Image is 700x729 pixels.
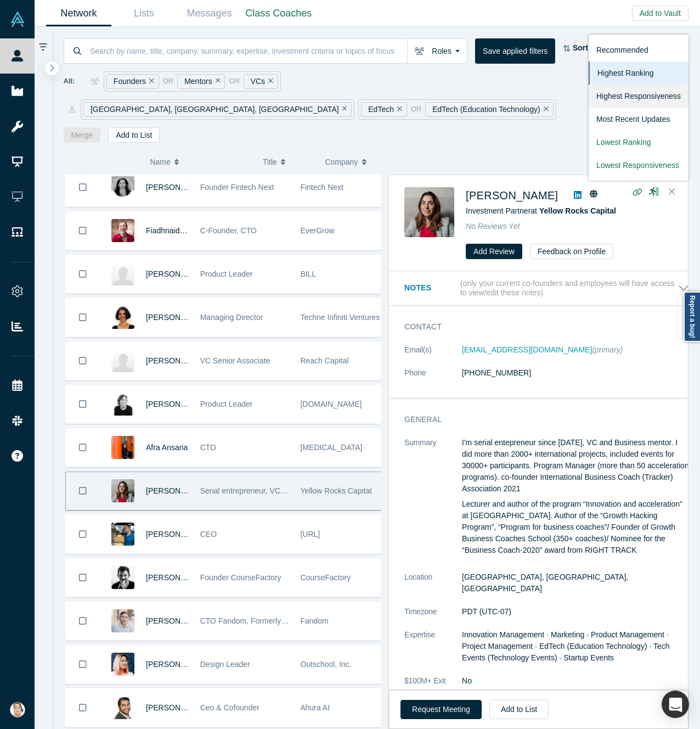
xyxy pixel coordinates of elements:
button: Add to List [108,127,160,143]
button: Remove Filter [540,103,549,116]
button: Roles [407,38,467,64]
a: [PERSON_NAME] [146,183,209,192]
dd: PDT (UTC-07) [462,606,689,618]
img: Audrey Donaldson's Profile Image [111,392,134,416]
dd: No [462,675,689,687]
a: Yellow Rocks Capital [539,206,616,215]
span: Ceo & Cofounder [200,703,259,712]
span: [PERSON_NAME] [146,616,209,625]
button: Bookmark [66,602,100,640]
span: VC Senior Associate [200,356,270,365]
dt: Timezone [404,606,462,629]
button: Bookmark [66,212,100,250]
p: I'm serial entepreneur since [DATE], VC and Business mentor. I did more than 2000+ international ... [462,437,689,495]
button: Remove Filter [146,75,154,88]
span: Fintech Next [300,183,343,192]
button: Bookmark [66,299,100,337]
span: No Reviews Yet [466,222,520,231]
button: Remove Filter [339,103,347,116]
span: [PERSON_NAME] [146,530,209,539]
span: CEO [200,530,217,539]
div: Founders [106,74,159,89]
a: [PHONE_NUMBER] [462,368,531,377]
img: Taras Pustovoy's Profile Image [111,566,134,589]
span: Ahura AI [300,703,330,712]
img: Afra Ansaria's Profile Image [111,436,134,459]
span: or [411,104,422,115]
h3: General [404,414,674,425]
div: EdTech (Education Technology) [425,102,553,117]
span: Investment Partner at [466,206,616,215]
h3: Contact [404,321,674,333]
dt: Location [404,571,462,606]
p: Lecturer and author of the program “Innovation and acceleration” at [GEOGRAPHIC_DATA]. Author of ... [462,498,689,556]
a: Network [46,1,111,26]
dt: Summary [404,437,462,571]
span: Innovation Management · Marketing · Product Management · Project Management · EdTech (Education T... [462,630,669,662]
button: Remove Filter [394,103,402,116]
button: Remove Filter [265,75,273,88]
a: [PERSON_NAME] [146,400,209,408]
span: CTO [200,443,216,452]
span: Founder Fintech Next [200,183,274,192]
span: Name [150,150,170,173]
img: Anjali Arora's Profile Image [111,306,134,329]
button: Feedback on Profile [530,244,614,259]
a: [PERSON_NAME] [466,189,558,201]
a: Recommended [589,38,688,61]
img: Natasha Lowery's Account [10,702,25,717]
img: Bryan Talebi's Profile Image [111,696,134,719]
a: [PERSON_NAME] [146,356,209,365]
dt: Expertise [404,629,462,675]
a: Most Recent Updates [589,108,688,131]
span: or [163,76,174,87]
img: Caoimhe MacRunnels's Profile Image [111,349,134,372]
button: Bookmark [66,515,100,553]
button: Merge [64,127,101,143]
button: Company [325,150,376,173]
span: Design Leader [200,660,250,669]
span: Fandom [300,616,328,625]
button: Bookmark [66,689,100,727]
span: Title [263,150,277,173]
div: Mentors [177,74,225,89]
span: Serial entrepreneur, VC, growth coach, business adviser [200,486,392,495]
img: Alena Petrova's Profile Image [111,479,134,502]
span: Managing Director [200,313,263,322]
button: Bookmark [66,255,100,293]
button: Add to Vault [632,5,688,21]
strong: Sort by: [573,43,602,52]
button: Bookmark [66,342,100,380]
a: [PERSON_NAME] [146,486,209,495]
img: Adil Ajmal's Profile Image [111,609,134,632]
a: Class Coaches [242,1,315,26]
span: [URL] [300,530,320,539]
img: Alex Dantas's Profile Image [111,523,134,546]
a: [PERSON_NAME] [146,660,209,669]
a: [PERSON_NAME] [146,703,209,712]
a: [PERSON_NAME] [146,270,209,278]
a: Highest Ranking [589,61,688,85]
button: Bookmark [66,385,100,423]
div: EdTech [361,102,407,117]
a: [PERSON_NAME] [146,313,209,322]
button: Request Meeting [400,700,482,719]
a: [PERSON_NAME] [146,573,209,582]
span: Product Leader [200,400,253,408]
a: Lowest Ranking [589,131,688,154]
span: (primary) [592,345,623,354]
a: Fiadhnaid [PERSON_NAME] [146,226,245,235]
span: Yellow Rocks Capital [300,486,371,495]
span: BILL [300,270,316,278]
img: Fiadhnaid Lydon's Profile Image [111,219,134,242]
a: Afra Ansaria [146,443,188,452]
